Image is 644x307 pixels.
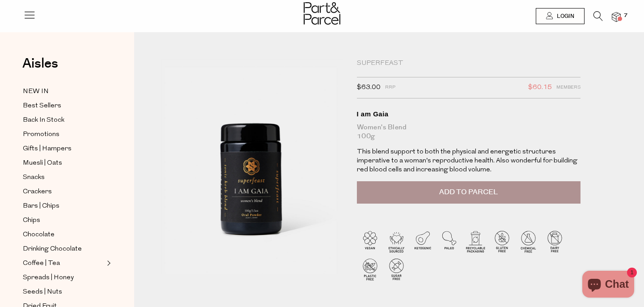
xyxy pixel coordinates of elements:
[462,228,489,255] img: P_P-ICONS-Live_Bec_V11_Recyclable_Packaging.svg
[23,172,45,183] span: Snacks
[542,228,568,255] img: P_P-ICONS-Live_Bec_V11_Dairy_Free.svg
[357,181,580,204] button: Add to Parcel
[23,229,104,240] a: Chocolate
[23,144,72,154] span: Gifts | Hampers
[383,256,410,282] img: P_P-ICONS-Live_Bec_V11_Sugar_Free.svg
[23,129,59,140] span: Promotions
[528,82,552,94] span: $60.15
[23,215,104,226] a: Chips
[357,123,580,141] div: Women's Blend 100g
[357,82,381,94] span: $63.00
[22,54,58,73] span: Aisles
[357,148,580,175] p: This blend support to both the physical and energetic structures imperative to a woman’s reproduc...
[439,187,498,197] span: Add to Parcel
[22,57,58,79] a: Aisles
[357,228,383,255] img: P_P-ICONS-Live_Bec_V11_Vegan.svg
[23,86,104,97] a: NEW IN
[622,12,630,20] span: 7
[23,186,104,197] a: Crackers
[536,8,585,24] a: Login
[515,228,542,255] img: P_P-ICONS-Live_Bec_V11_Chemical_Free.svg
[23,258,104,269] a: Coffee | Tea
[357,110,580,119] div: I am Gaia
[23,187,52,197] span: Crackers
[489,228,515,255] img: P_P-ICONS-Live_Bec_V11_Gluten_Free.svg
[23,158,104,169] a: Muesli | Oats
[23,158,62,169] span: Muesli | Oats
[556,82,580,94] span: Members
[580,271,637,300] inbox-online-store-chat: Shopify online store chat
[23,86,49,97] span: NEW IN
[23,115,104,126] a: Back In Stock
[23,172,104,183] a: Snacks
[23,215,40,226] span: Chips
[410,228,436,255] img: P_P-ICONS-Live_Bec_V11_Ketogenic.svg
[385,82,395,94] span: RRP
[23,244,82,255] span: Drinking Chocolate
[105,258,111,269] button: Expand/Collapse Coffee | Tea
[23,101,61,111] span: Best Sellers
[23,272,104,283] a: Spreads | Honey
[23,273,74,283] span: Spreads | Honey
[23,230,55,240] span: Chocolate
[23,243,104,255] a: Drinking Chocolate
[436,228,462,255] img: P_P-ICONS-Live_Bec_V11_Paleo.svg
[357,59,580,68] div: SuperFeast
[23,115,64,126] span: Back In Stock
[23,286,104,298] a: Seeds | Nuts
[304,2,340,25] img: Part&Parcel
[612,12,621,21] a: 7
[23,258,60,269] span: Coffee | Tea
[555,13,574,20] span: Login
[23,287,62,298] span: Seeds | Nuts
[383,228,410,255] img: P_P-ICONS-Live_Bec_V11_Ethically_Sourced.svg
[23,143,104,154] a: Gifts | Hampers
[161,59,343,274] img: I am Gaia
[23,201,59,212] span: Bars | Chips
[23,200,104,212] a: Bars | Chips
[23,100,104,111] a: Best Sellers
[23,129,104,140] a: Promotions
[357,256,383,282] img: P_P-ICONS-Live_Bec_V11_Plastic_Free.svg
